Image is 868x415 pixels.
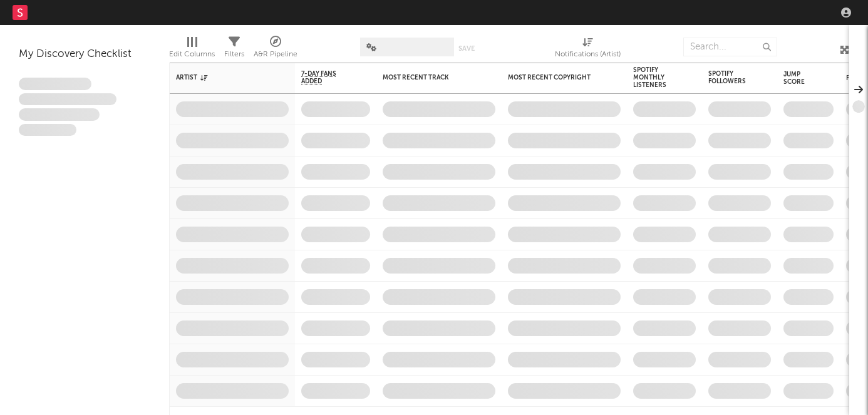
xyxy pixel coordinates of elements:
div: Jump Score [783,71,815,86]
div: Notifications (Artist) [555,31,621,68]
div: Most Recent Track [383,74,477,81]
div: Spotify Followers [708,70,752,85]
div: Spotify Monthly Listeners [633,66,677,89]
div: My Discovery Checklist [19,47,150,62]
div: Notifications (Artist) [555,47,621,62]
input: Search... [683,38,777,56]
span: 7-Day Fans Added [301,70,351,85]
span: Lorem ipsum dolor [19,78,91,90]
div: Filters [224,31,244,68]
div: Most Recent Copyright [508,74,602,81]
span: Integer aliquet in purus et [19,93,116,106]
div: Artist [176,74,270,81]
span: Aliquam viverra [19,124,76,136]
button: Save [458,45,475,52]
div: Edit Columns [169,31,215,68]
div: A&R Pipeline [254,47,297,62]
div: Filters [224,47,244,62]
div: Edit Columns [169,47,215,62]
div: A&R Pipeline [254,31,297,68]
span: Praesent ac interdum [19,108,100,121]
